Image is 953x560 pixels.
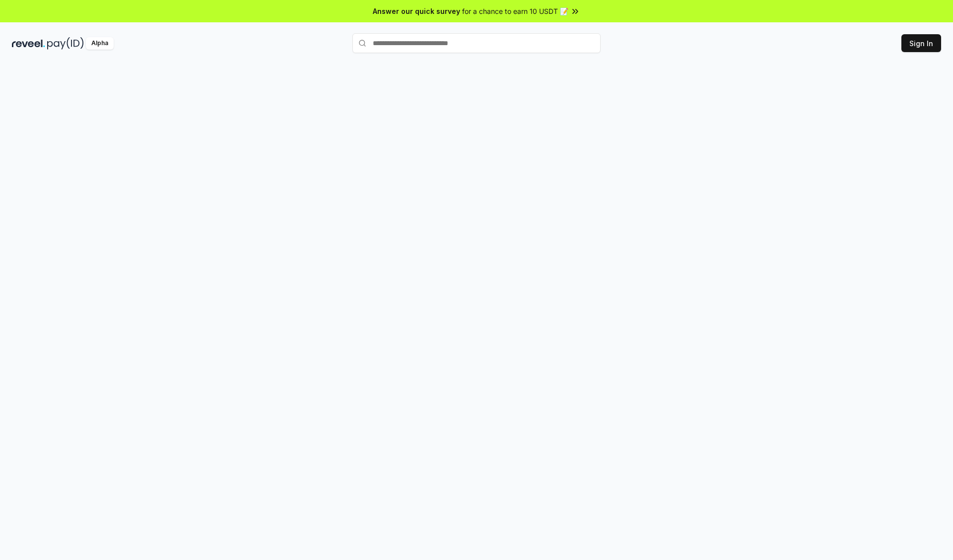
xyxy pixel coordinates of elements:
span: Answer our quick survey [373,6,460,16]
img: pay_id [47,37,84,50]
img: reveel_dark [12,37,45,50]
button: Sign In [901,34,941,52]
div: Alpha [86,37,114,50]
span: for a chance to earn 10 USDT 📝 [462,6,568,16]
